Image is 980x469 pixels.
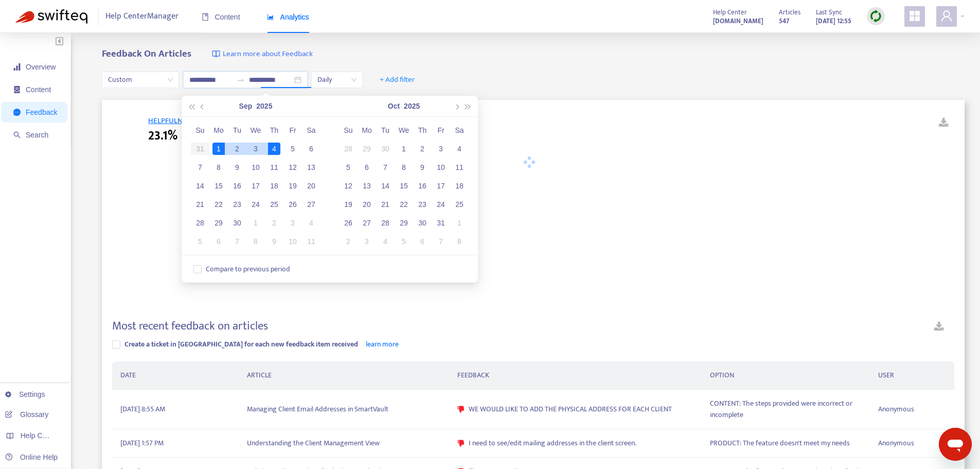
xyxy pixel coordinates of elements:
[228,214,246,232] td: 2025-09-30
[376,158,395,177] td: 2025-10-07
[398,180,410,192] div: 15
[212,180,225,192] div: 15
[413,195,432,214] td: 2025-10-23
[416,161,429,173] div: 9
[413,232,432,251] td: 2025-11-06
[869,10,882,23] img: sync.dc5367851b00ba804db3.png
[395,158,413,177] td: 2025-10-08
[342,198,354,211] div: 19
[398,235,410,248] div: 5
[209,177,228,195] td: 2025-09-15
[339,214,358,232] td: 2025-10-26
[305,235,317,248] div: 11
[779,7,800,18] span: Articles
[287,143,299,155] div: 5
[342,180,354,192] div: 12
[940,10,953,22] span: user
[265,140,283,158] td: 2025-09-04
[246,177,265,195] td: 2025-09-17
[379,161,391,173] div: 7
[191,232,209,251] td: 2025-10-05
[302,140,320,158] td: 2025-09-06
[246,121,265,140] th: We
[358,177,376,195] td: 2025-10-13
[379,180,391,192] div: 14
[209,232,228,251] td: 2025-10-06
[395,232,413,251] td: 2025-11-05
[376,232,395,251] td: 2025-11-04
[339,232,358,251] td: 2025-11-02
[202,264,294,275] span: Compare to previous period
[265,232,283,251] td: 2025-10-09
[250,235,262,248] div: 8
[283,214,302,232] td: 2025-10-03
[413,158,432,177] td: 2025-10-09
[450,214,469,232] td: 2025-11-01
[435,235,447,248] div: 7
[268,235,280,248] div: 9
[305,198,317,211] div: 27
[209,195,228,214] td: 2025-09-22
[231,198,243,211] div: 23
[194,235,206,248] div: 5
[379,235,391,248] div: 4
[231,161,243,173] div: 9
[246,140,265,158] td: 2025-09-03
[413,177,432,195] td: 2025-10-16
[713,7,747,18] span: Help Center
[228,121,246,140] th: Tu
[209,214,228,232] td: 2025-09-29
[268,180,280,192] div: 18
[287,235,299,248] div: 10
[432,121,450,140] th: Fr
[816,15,851,27] strong: [DATE] 12:55
[342,143,354,155] div: 28
[268,161,280,173] div: 11
[432,158,450,177] td: 2025-10-10
[15,9,87,24] img: Swifteq
[398,143,410,155] div: 1
[228,140,246,158] td: 2025-09-02
[435,143,447,155] div: 3
[231,143,243,155] div: 2
[265,214,283,232] td: 2025-10-02
[358,214,376,232] td: 2025-10-27
[416,180,429,192] div: 16
[358,195,376,214] td: 2025-10-20
[194,180,206,192] div: 14
[212,143,225,155] div: 1
[191,121,209,140] th: Su
[816,7,842,18] span: Last Sync
[342,161,354,173] div: 5
[395,140,413,158] td: 2025-10-01
[361,235,373,248] div: 3
[231,217,243,229] div: 30
[450,195,469,214] td: 2025-10-25
[228,158,246,177] td: 2025-09-09
[302,214,320,232] td: 2025-10-04
[191,158,209,177] td: 2025-09-07
[305,143,317,155] div: 6
[453,143,466,155] div: 4
[939,428,972,461] iframe: Button to launch messaging window
[379,198,391,211] div: 21
[265,177,283,195] td: 2025-09-18
[361,217,373,229] div: 27
[246,195,265,214] td: 2025-09-24
[287,198,299,211] div: 26
[267,13,274,21] span: area-chart
[202,13,240,21] span: Content
[191,214,209,232] td: 2025-09-28
[305,217,317,229] div: 4
[287,161,299,173] div: 12
[250,161,262,173] div: 10
[212,161,225,173] div: 8
[432,214,450,232] td: 2025-10-31
[231,235,243,248] div: 7
[265,158,283,177] td: 2025-09-11
[435,217,447,229] div: 31
[361,161,373,173] div: 6
[268,217,280,229] div: 2
[779,15,789,27] strong: 547
[342,235,354,248] div: 2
